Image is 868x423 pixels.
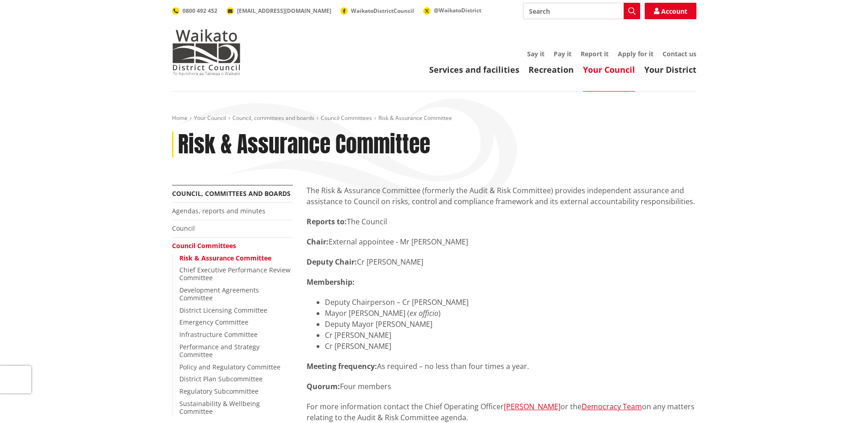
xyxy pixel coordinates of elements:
[528,64,574,75] a: Recreation
[663,49,696,58] a: Contact us
[307,256,696,267] p: Cr [PERSON_NAME]
[307,217,347,227] strong: Reports to:
[504,401,561,412] a: [PERSON_NAME]
[179,399,260,416] a: Sustainability & Wellbeing Committee
[194,114,226,122] a: Your Council
[179,306,267,315] a: District Licensing Committee
[232,114,314,122] a: Council, committees and boards
[582,401,642,412] a: Democracy Team
[527,49,545,58] a: Say it
[307,277,355,287] strong: Membership:
[351,7,414,15] span: WaikatoDistrictCouncil
[172,7,217,15] a: 0800 492 452
[172,241,236,250] a: Council Committees
[554,49,571,58] a: Pay it
[307,381,340,391] strong: Quorum:
[172,206,265,215] a: Agendas, reports and minutes
[178,131,430,158] h1: Risk & Assurance Committee
[307,236,696,247] p: External appointee - Mr [PERSON_NAME]
[583,64,635,75] a: Your Council
[523,3,640,19] input: Search input
[179,318,248,326] a: Emergency Committee
[179,387,259,396] a: Regulatory Subcommittee
[644,64,696,75] a: Your District
[179,342,259,359] a: Performance and Strategy Committee
[307,257,357,267] strong: Deputy Chair:
[325,297,696,308] li: Deputy Chairperson – Cr [PERSON_NAME]
[434,6,481,14] span: @WaikatoDistrict
[618,49,653,58] a: Apply for it
[172,114,188,122] a: Home
[307,237,329,247] strong: Chair:
[172,224,195,233] a: Council
[172,114,696,122] nav: breadcrumb
[340,7,414,15] a: WaikatoDistrictCouncil
[307,185,696,207] p: The Risk & Assurance Committee (formerly the Audit & Risk Committee) provides independent assuran...
[179,374,263,383] a: District Plan Subcommittee
[645,3,696,19] a: Account
[378,114,452,122] span: Risk & Assurance Committee
[172,29,241,75] img: Waikato District Council - Te Kaunihera aa Takiwaa o Waikato
[423,6,481,14] a: @WaikatoDistrict
[226,7,331,15] a: [EMAIL_ADDRESS][DOMAIN_NAME]
[172,189,291,198] a: Council, committees and boards
[183,7,217,15] span: 0800 492 452
[179,286,259,302] a: Development Agreements Committee
[410,308,438,318] em: ex officio
[307,216,696,227] p: The Council
[325,319,696,330] li: Deputy Mayor [PERSON_NAME]
[179,330,258,339] a: Infrastructure Committee
[179,266,291,282] a: Chief Executive Performance Review Committee
[307,361,377,371] strong: Meeting frequency:
[321,114,372,122] a: Council Committees
[179,254,271,262] a: Risk & Assurance Committee
[179,363,280,371] a: Policy and Regulatory Committee
[307,361,696,372] p: As required – no less than four times a year.
[429,64,519,75] a: Services and facilities
[325,330,696,341] li: Cr [PERSON_NAME]
[581,49,609,58] a: Report it
[237,7,331,15] span: [EMAIL_ADDRESS][DOMAIN_NAME]
[307,401,696,423] p: For more information contact the Chief Operating Officer or the on any matters relating to the Au...
[307,381,696,392] p: Four members
[325,308,696,319] li: Mayor [PERSON_NAME] ( )
[325,341,696,352] li: Cr [PERSON_NAME]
